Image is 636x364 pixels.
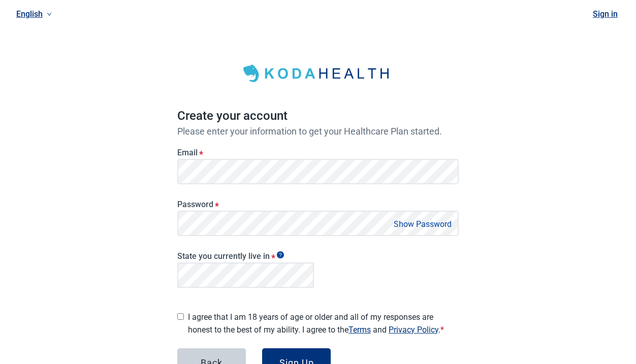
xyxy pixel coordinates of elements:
h1: Create your account [177,107,459,126]
a: Terms [348,325,371,335]
img: Koda Health [237,61,399,86]
span: down [47,12,52,17]
label: Email [177,148,459,157]
label: State you currently live in [177,251,314,261]
span: Required field [440,325,444,335]
a: Current language: English [12,6,56,22]
button: Show Password [391,217,455,231]
label: Password [177,200,459,209]
p: Please enter your information to get your Healthcare Plan started. [177,126,459,137]
span: Show tooltip [277,251,284,258]
a: Privacy Policy [389,325,438,335]
label: I agree that I am 18 years of age or older and all of my responses are honest to the best of my a... [188,311,459,336]
a: Sign in [593,9,618,19]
